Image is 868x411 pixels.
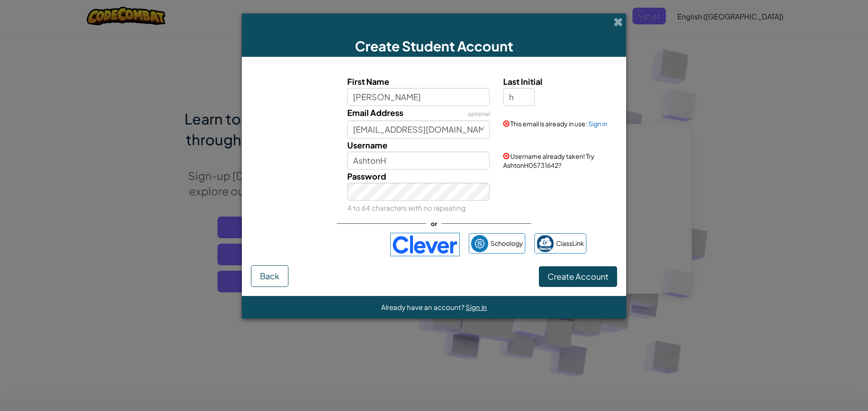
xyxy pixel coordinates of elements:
button: Create Account [539,266,617,287]
span: Back [260,271,279,281]
img: classlink-logo-small.png [537,235,554,252]
span: This email is already in use: [510,120,587,128]
a: Sign in [588,120,607,128]
span: ClassLink [556,237,584,250]
small: 4 to 64 characters with no repeating [347,203,466,212]
a: Sign in [466,303,487,311]
iframe: Sign in with Google Button [278,235,386,254]
span: Password [347,171,386,181]
img: schoology.png [471,235,488,252]
span: optional [467,111,490,117]
span: Schoology [491,237,523,250]
span: Email Address [347,107,403,118]
span: First Name [347,76,389,87]
span: or [426,217,442,230]
span: Already have an account? [381,303,466,311]
span: Create Student Account [355,37,513,55]
img: clever-logo-blue.png [390,233,460,256]
span: Username already taken! Try AshtonH05731642? [503,152,594,169]
span: Last Initial [503,76,542,87]
button: Back [251,265,288,287]
span: Username [347,140,387,150]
